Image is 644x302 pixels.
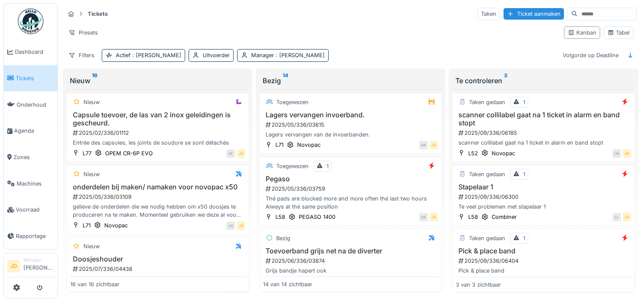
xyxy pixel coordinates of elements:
h3: Doosjeshouder [70,255,245,263]
div: scanner collilabel gaat na 1 ticket in alarm en band stopt [456,139,631,147]
div: Nieuw [83,170,100,178]
div: Nieuw [83,98,100,106]
div: Grijs bandje hapert ook [263,267,438,275]
div: Te controleren [455,75,631,86]
div: JD [623,213,631,221]
a: Tickets [4,65,57,92]
div: JD [429,213,438,221]
div: Taken [477,8,500,20]
div: L58 [468,213,478,221]
div: L71 [83,221,91,229]
h3: Capsule toevoer, de las van 2 inox geleidingen is gescheurd. [70,111,245,127]
span: Tickets [16,74,54,82]
div: L71 [275,141,283,149]
div: Kanban [568,29,596,37]
div: JD [429,141,438,149]
strong: Tickets [84,10,111,18]
div: 1 [326,162,329,170]
div: 3 van 3 zichtbaar [456,281,501,289]
div: L52 [468,149,478,157]
div: AK [419,141,428,149]
div: L58 [275,213,285,221]
div: 2025/02/336/01112 [72,129,245,137]
span: Rapportage [16,232,54,240]
sup: 3 [504,75,507,86]
div: 2025/09/336/06404 [458,257,631,265]
span: Voorraad [16,206,54,214]
div: JV [226,221,235,230]
h3: Stapelaar 1 [456,183,631,191]
a: Dashboard [4,39,57,65]
div: Lagers vervangen van de invoerbanden. [263,131,438,139]
div: 2025/05/336/03615 [265,121,438,129]
div: Volgorde op Deadline [559,49,622,61]
h3: Pegaso [263,175,438,183]
sup: 16 [92,75,97,86]
div: Taken gedaan [469,98,505,106]
div: Entrée des capsules, les joints de soudure se sont détachés [70,139,245,147]
a: Agenda [4,118,57,144]
div: Combiner [492,213,517,221]
h3: onderdelen bij maken/ namaken voor novopac x50 [70,183,245,191]
div: Novopac [492,149,515,157]
h3: Pick & place band [456,247,631,255]
div: 16 van 16 zichtbaar [70,281,120,289]
div: 2025/05/336/03759 [265,185,438,193]
span: Dashboard [15,48,54,56]
span: Machines [17,180,54,188]
div: De zijkant van de boxhouder is stuk [70,275,245,283]
li: JD [7,260,20,273]
div: 1 [523,234,525,242]
h3: Toevoerband grijs net na de diverter [263,247,438,255]
div: Nieuw [83,242,100,250]
div: 1 [523,170,525,178]
div: OPEM CR-6P EVO [105,149,153,157]
div: Toegewezen [276,162,309,170]
div: Manager [23,257,54,263]
img: Badge_color-CXgf-gQk.svg [18,9,43,34]
div: LN [613,149,621,158]
h3: Lagers vervangen invoerband. [263,111,438,119]
sup: 14 [283,75,288,86]
div: gelieve de onderdelen die we nodig hebben om x50 doosjes te produceren na te maken. Momenteel geb... [70,203,245,219]
div: Presets [65,26,102,39]
a: Zones [4,144,57,171]
div: Ticket aanmaken [504,8,564,20]
div: Te veel problemen met stapelaar 1 [456,203,631,211]
div: Filters [65,49,98,61]
a: JD Manager[PERSON_NAME] [7,257,54,277]
div: 2025/06/336/03874 [265,257,438,265]
div: 2025/09/336/06300 [458,193,631,201]
span: Onderhoud [17,101,54,109]
div: Uitvoerder [203,51,230,59]
div: 1 [523,98,525,106]
div: 2025/09/336/06185 [458,129,631,137]
div: Taken gedaan [469,234,505,242]
div: Bezig [263,75,438,86]
div: Manager [251,51,325,59]
span: : [PERSON_NAME] [274,52,325,58]
div: LL [613,213,621,221]
div: JD [623,149,631,158]
div: JD [237,149,245,158]
a: Onderhoud [4,91,57,118]
div: Actief [116,51,181,59]
div: Nieuw [70,75,246,86]
div: L77 [83,149,92,157]
div: Tabel [607,29,630,37]
a: Machines [4,170,57,197]
div: AT [226,149,235,158]
a: Rapportage [4,223,57,250]
h3: scanner collilabel gaat na 1 ticket in alarm en band stopt [456,111,631,127]
div: 2025/07/336/04438 [72,265,245,273]
div: Toegewezen [276,98,309,106]
div: 2025/05/336/03109 [72,193,245,201]
div: Pick & place band [456,267,631,275]
span: : [PERSON_NAME] [131,52,181,58]
div: JD [237,221,245,230]
div: 14 van 14 zichtbaar [263,281,312,289]
div: Bezig [276,234,290,242]
a: Voorraad [4,197,57,223]
span: Agenda [14,127,54,135]
div: Taken gedaan [469,170,505,178]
